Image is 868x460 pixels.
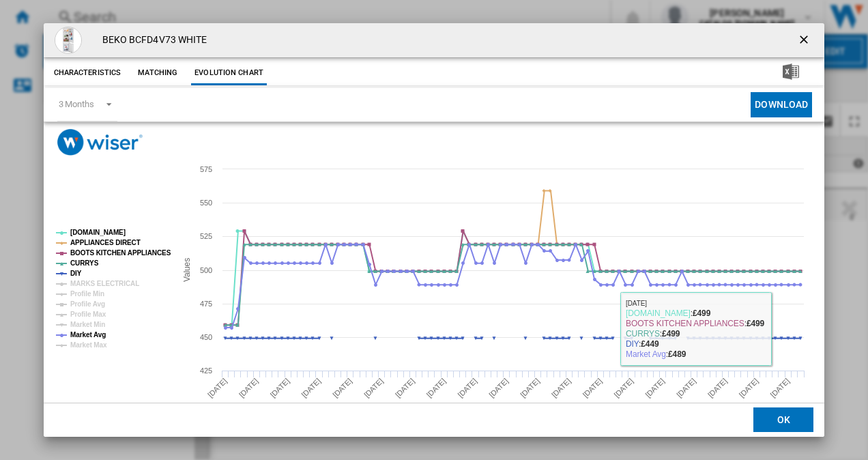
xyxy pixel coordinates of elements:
[200,232,212,240] tspan: 525
[96,33,207,47] h4: BEKO BCFD4V73 WHITE
[70,270,82,277] tspan: DIY
[70,249,171,257] tspan: BOOTS KITCHEN APPLIANCES
[751,92,812,117] button: Download
[237,377,259,399] tspan: [DATE]
[268,377,291,399] tspan: [DATE]
[675,377,697,399] tspan: [DATE]
[70,321,105,328] tspan: Market Min
[706,377,729,399] tspan: [DATE]
[200,266,212,274] tspan: 500
[70,239,141,246] tspan: APPLIANCES DIRECT
[70,311,106,318] tspan: Profile Max
[797,33,813,49] ng-md-icon: getI18NText('BUTTONS.CLOSE_DIALOG')
[200,199,212,207] tspan: 550
[206,377,229,399] tspan: [DATE]
[57,129,143,156] img: logo_wiser_300x94.png
[300,377,322,399] tspan: [DATE]
[70,259,99,267] tspan: CURRYS
[70,300,105,308] tspan: Profile Avg
[200,333,212,341] tspan: 450
[128,61,188,85] button: Matching
[549,377,572,399] tspan: [DATE]
[487,377,510,399] tspan: [DATE]
[182,258,191,282] tspan: Values
[70,341,107,349] tspan: Market Max
[519,377,541,399] tspan: [DATE]
[643,377,666,399] tspan: [DATE]
[424,377,447,399] tspan: [DATE]
[200,300,212,308] tspan: 475
[783,63,799,80] img: excel-24x24.png
[70,280,139,287] tspan: MARKS ELECTRICAL
[362,377,385,399] tspan: [DATE]
[581,377,603,399] tspan: [DATE]
[191,61,267,85] button: Evolution chart
[70,290,104,298] tspan: Profile Min
[50,61,125,85] button: Characteristics
[59,99,94,109] div: 3 Months
[753,408,813,433] button: OK
[200,165,212,173] tspan: 575
[456,377,478,399] tspan: [DATE]
[761,61,821,85] button: Download in Excel
[70,229,126,236] tspan: [DOMAIN_NAME]
[792,27,819,54] button: getI18NText('BUTTONS.CLOSE_DIALOG')
[44,23,825,437] md-dialog: Product popup
[768,377,791,399] tspan: [DATE]
[70,331,106,339] tspan: Market Avg
[331,377,353,399] tspan: [DATE]
[55,27,82,54] img: 10253394
[393,377,416,399] tspan: [DATE]
[200,366,212,375] tspan: 425
[737,377,759,399] tspan: [DATE]
[612,377,635,399] tspan: [DATE]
